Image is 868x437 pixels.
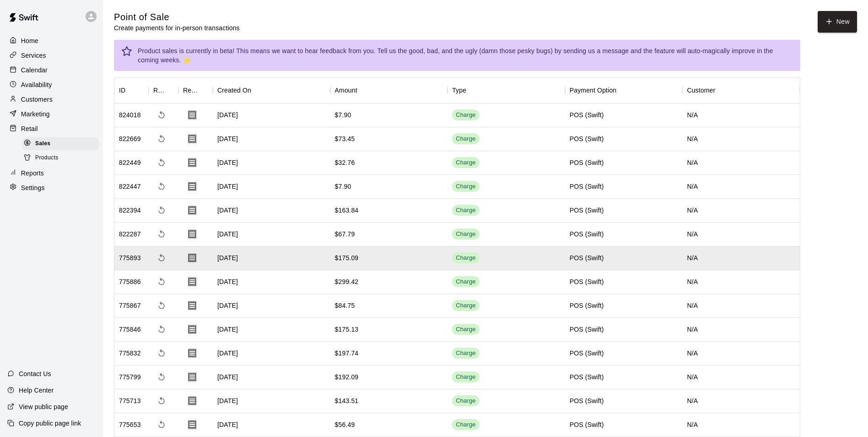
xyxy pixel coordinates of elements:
[183,130,201,148] button: Download Receipt
[7,49,96,62] a: Services
[682,389,800,413] div: N/A
[183,296,201,315] button: Download Receipt
[335,325,359,334] div: $175.13
[153,416,170,433] span: Refund payment
[7,122,96,136] div: Retail
[119,277,141,286] div: 775886
[119,372,141,382] div: 775799
[153,321,170,338] span: Refund payment
[19,402,68,411] p: View public page
[456,278,476,286] div: Charge
[213,199,330,223] div: [DATE]
[570,158,604,167] div: POS (Swift)
[178,77,213,103] div: Receipt
[114,77,149,103] div: ID
[456,373,476,382] div: Charge
[183,320,201,339] button: Download Receipt
[21,66,48,75] p: Calendar
[213,389,330,413] div: [DATE]
[153,345,170,361] span: Refund payment
[466,84,479,97] button: Sort
[217,77,251,103] div: Created On
[251,84,264,97] button: Sort
[570,253,604,262] div: POS (Swift)
[456,230,476,239] div: Charge
[153,154,170,171] span: Refund payment
[456,397,476,405] div: Charge
[119,110,141,120] div: 824018
[213,127,330,151] div: [DATE]
[183,392,201,410] button: Download Receipt
[183,415,201,434] button: Download Receipt
[21,124,38,133] p: Retail
[119,420,141,429] div: 775653
[456,325,476,334] div: Charge
[153,202,170,218] span: Refund payment
[335,349,359,358] div: $197.74
[682,294,800,318] div: N/A
[22,137,99,150] div: Sales
[119,325,141,334] div: 775846
[335,77,357,103] div: Amount
[21,80,52,89] p: Availability
[7,78,96,92] a: Availability
[335,372,359,382] div: $192.09
[183,225,201,243] button: Download Receipt
[153,107,170,123] span: Refund payment
[153,369,170,385] span: Refund payment
[213,366,330,389] div: [DATE]
[570,206,604,215] div: POS (Swift)
[7,63,96,77] a: Calendar
[35,153,59,163] span: Products
[35,139,50,148] span: Sales
[183,201,201,219] button: Download Receipt
[153,393,170,409] span: Refund payment
[335,420,355,429] div: $56.49
[183,273,201,291] button: Download Receipt
[7,181,96,195] div: Settings
[616,84,629,97] button: Sort
[200,84,213,97] button: Sort
[7,93,96,106] div: Customers
[570,110,604,120] div: POS (Swift)
[456,182,476,191] div: Charge
[114,11,240,23] h5: Point of Sale
[682,223,800,246] div: N/A
[21,109,50,119] p: Marketing
[330,77,448,103] div: Amount
[22,151,103,165] a: Products
[456,421,476,429] div: Charge
[335,134,355,143] div: $73.45
[335,110,351,120] div: $7.90
[153,131,170,147] span: Refund payment
[456,135,476,143] div: Charge
[7,107,96,121] div: Marketing
[7,166,96,180] div: Reports
[570,325,604,334] div: POS (Swift)
[456,206,476,215] div: Charge
[213,294,330,318] div: [DATE]
[153,297,170,314] span: Refund payment
[119,253,141,262] div: 775893
[119,158,141,167] div: 822449
[153,178,170,195] span: Refund payment
[213,270,330,294] div: [DATE]
[335,158,355,167] div: $32.76
[682,199,800,223] div: N/A
[456,254,476,262] div: Charge
[570,77,617,103] div: Payment Option
[119,396,141,405] div: 775713
[7,34,96,48] a: Home
[335,229,355,239] div: $67.79
[335,277,359,286] div: $299.42
[682,318,800,342] div: N/A
[682,77,800,103] div: Customer
[183,177,201,196] button: Download Receipt
[213,151,330,175] div: [DATE]
[682,104,800,127] div: N/A
[21,51,46,60] p: Services
[125,84,138,97] button: Sort
[153,273,170,290] span: Refund payment
[119,134,141,143] div: 822669
[149,77,178,103] div: Refund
